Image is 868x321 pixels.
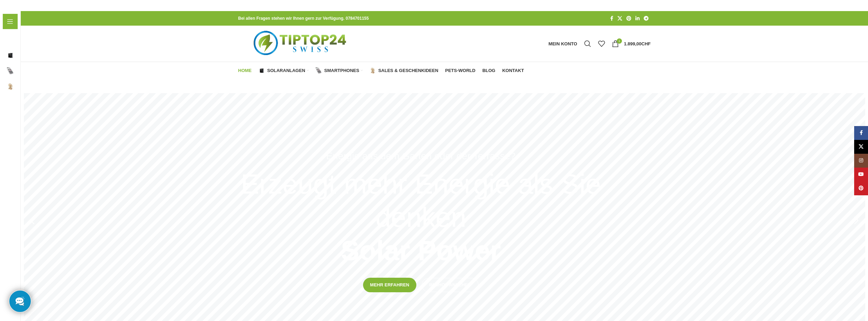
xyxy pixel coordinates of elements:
a: Facebook Social Link [608,14,615,23]
a: X Social Link [854,140,868,154]
span: Smartphones [324,68,359,73]
bdi: 1.899,00 [624,41,651,46]
a: Home [238,64,252,78]
a: Logo der Website [238,41,364,46]
a: Im Shop ansehen [422,278,479,292]
div: Hauptnavigation [235,64,527,78]
a: Instagram Social Link [854,154,868,168]
img: Solaranlagen [259,68,265,74]
span: Home [238,68,252,73]
a: YouTube Social Link [854,168,868,181]
a: Sales & Geschenkideen [370,64,438,78]
div: Meine Wunschliste [595,37,608,51]
a: Blog [482,64,496,78]
a: X Social Link [615,14,624,23]
div: Next slide [848,212,865,229]
div: Previous slide [24,212,41,229]
a: Pinterest Social Link [624,14,633,23]
a: Pinterest Social Link [854,181,868,195]
strong: Solar Power [341,235,501,266]
a: Mein Konto [545,37,581,51]
a: Telegram Social Link [642,14,651,23]
h4: Erzeugt mehr Energie als Sie denken [215,168,627,267]
a: Facebook Social Link [854,126,868,140]
img: Sales & Geschenkideen [370,68,376,74]
span: Blog [482,68,496,73]
a: Solaranlagen [259,64,309,78]
img: Smartphones [316,68,322,74]
span: 1 [617,38,622,44]
a: Suche [581,37,595,51]
a: 1 1.899,00CHF [608,37,654,51]
span: Solaranlagen [267,68,305,73]
span: Pets-World [445,68,475,73]
a: LinkedIn Social Link [633,14,642,23]
strong: Bei allen Fragen stehen wir Ihnen gern zur Verfügung. 0784701155 [238,16,369,21]
span: Mehr erfahren [370,282,409,288]
span: Im Shop ansehen [429,282,471,288]
span: Sales & Geschenkideen [378,68,438,73]
span: Mein Konto [549,42,577,46]
div: Energie aus dem Garten oder der Terrasse? [326,149,515,164]
a: Mehr erfahren [363,278,416,292]
span: CHF [641,41,651,46]
a: Pets-World [445,64,475,78]
a: Kontakt [502,64,524,78]
span: Kontakt [502,68,524,73]
a: Smartphones [316,64,363,78]
img: Tiptop24 Nachhaltige & Faire Produkte [238,26,364,62]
